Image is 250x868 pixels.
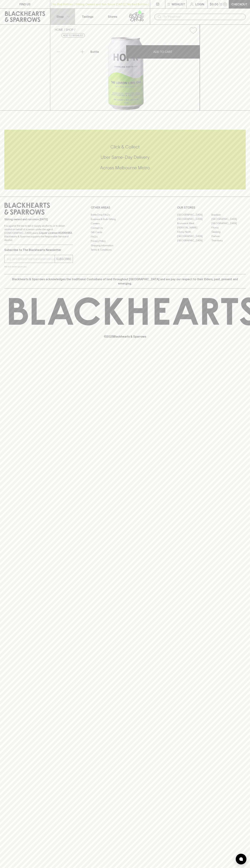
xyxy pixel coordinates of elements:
[211,217,246,221] a: [GEOGRAPHIC_DATA]
[91,226,159,230] a: Contact Us
[172,2,185,6] p: Wishlist
[210,2,218,6] p: $0.00
[91,205,159,210] p: OTHER AREAS
[91,221,159,226] a: Careers
[52,37,200,110] img: 40138.png
[195,2,204,6] p: Login
[82,14,93,19] p: Tastings
[4,224,73,242] p: It is against the law to sell or supply alcohol to, or to obtain alcohol on behalf of a person un...
[211,213,246,217] a: Braddon
[7,256,55,262] input: e.g. jane@blackheartsandsparrows.com.au
[177,221,211,225] a: Brunswick West
[153,50,172,54] p: ADD TO CART
[126,45,200,59] button: ADD TO CART
[4,165,246,171] h5: Across Melbourne Metro
[75,9,100,24] a: Tastings
[4,130,246,189] div: Call to action block
[163,14,243,20] input: Try "Pinot noir"
[177,217,211,221] a: [GEOGRAPHIC_DATA]
[91,213,159,217] a: Bottle Drop FAQ's
[91,230,159,235] a: Gift Cards
[177,234,211,238] a: [GEOGRAPHIC_DATA]
[50,9,75,24] button: Shop
[66,28,73,31] a: SHOP
[211,238,246,243] a: Thornbury
[4,265,73,268] p: We will never spam you
[100,9,125,24] a: Stores
[19,2,31,6] p: FIND US
[224,3,226,5] p: 0
[39,231,72,234] strong: Liquor License #32064953
[91,217,159,221] a: Business & Bulk Gifting
[7,277,243,286] p: Blackhearts & Sparrows acknowledges the traditional Custodians of land throughout [GEOGRAPHIC_DAT...
[4,248,73,252] p: Subscribe to The Blackhearts Newsletter
[91,239,159,243] a: Privacy Policy
[56,257,71,261] p: SUBSCRIBE
[108,14,117,19] p: Stores
[90,50,99,54] p: Bottle
[4,154,246,160] h5: Uber Same-Day Delivery
[177,225,211,230] a: [PERSON_NAME]
[177,230,211,234] a: Fitzroy North
[239,857,243,861] img: bubble-icon
[211,225,246,230] a: Fitzroy
[211,234,246,238] a: Prahran
[91,235,159,239] a: FAQ's
[91,243,159,248] a: Shipping Information
[188,26,198,35] button: Add to wishlist
[56,14,64,19] p: Shop
[55,255,73,263] button: SUBSCRIBE
[231,2,247,6] p: Checkout
[89,48,126,55] div: Bottle
[177,238,211,243] a: [GEOGRAPHIC_DATA]
[61,33,85,38] button: Add to wishlist
[55,28,63,31] a: HOME
[211,221,246,225] a: [GEOGRAPHIC_DATA]
[4,218,73,221] p: Sibling owned and run since [DATE]
[177,213,211,217] a: [GEOGRAPHIC_DATA]
[91,248,159,252] a: Terms & Conditions
[177,205,246,210] p: OUR STORES
[4,144,246,150] h5: Click & Collect
[211,230,246,234] a: Geelong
